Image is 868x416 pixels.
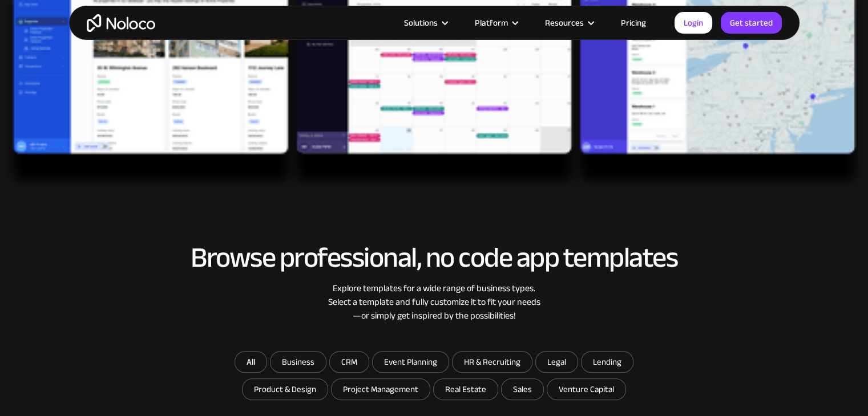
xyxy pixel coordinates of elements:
[390,15,461,30] div: Solutions
[206,351,663,403] form: Email Form
[721,12,782,34] a: Get started
[675,12,712,34] a: Login
[404,15,438,30] div: Solutions
[545,15,584,30] div: Resources
[87,14,155,32] a: home
[607,15,660,30] a: Pricing
[475,15,508,30] div: Platform
[80,242,788,273] h2: Browse professional, no code app templates
[531,15,607,30] div: Resources
[461,15,531,30] div: Platform
[80,282,788,323] div: Explore templates for a wide range of business types. Select a template and fully customize it to...
[235,351,267,373] a: All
